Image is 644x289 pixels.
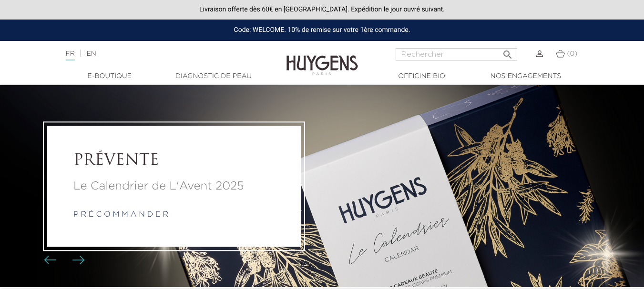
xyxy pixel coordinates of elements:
[73,178,275,195] a: Le Calendrier de L'Avent 2025
[166,71,261,81] a: Diagnostic de peau
[286,40,358,77] img: Huygens
[374,71,470,81] a: Officine Bio
[502,46,513,58] i: 
[499,45,516,58] button: 
[73,152,275,170] a: PRÉVENTE
[478,71,573,81] a: Nos engagements
[66,50,75,60] a: FR
[73,211,168,219] a: p r é c o m m a n d e r
[62,71,157,81] a: E-Boutique
[396,48,517,60] input: Rechercher
[48,253,79,267] div: Boutons du carrousel
[61,48,261,60] div: |
[86,50,96,57] a: EN
[567,50,577,57] span: (0)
